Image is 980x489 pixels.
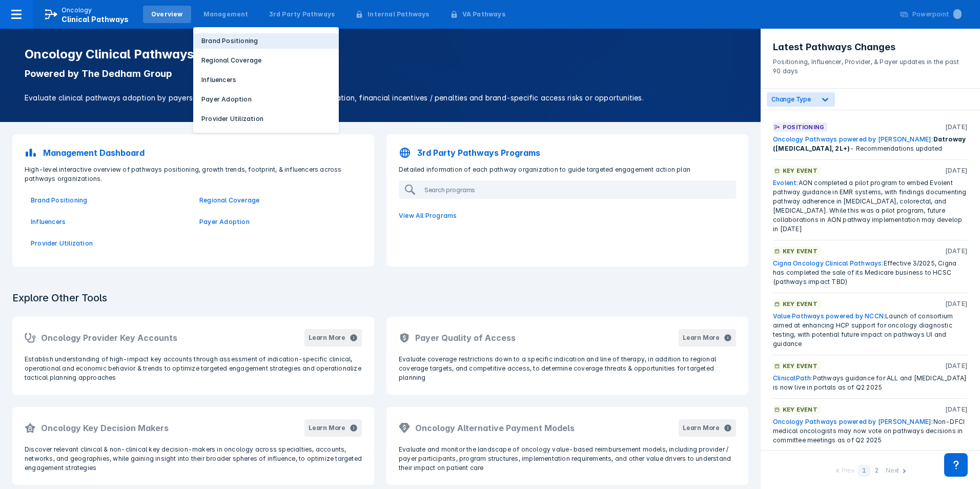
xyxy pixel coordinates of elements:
div: - Recommendations updated [773,135,968,153]
div: Launch of consortium aimed at enhancing HCP support for oncology diagnostic testing, with potenti... [773,312,968,349]
h2: Payer Quality of Access [415,332,516,344]
div: VA Pathways [462,10,505,19]
a: View All Programs [393,205,742,227]
a: Payer Adoption [199,217,356,227]
p: Detailed information of each pathway organization to guide targeted engagement action plan [393,165,742,174]
p: Management Dashboard [43,147,145,159]
button: Learn More [679,329,736,347]
div: AON completed a pilot program to embed Evolent pathway guidance in EMR systems, with findings doc... [773,178,968,234]
p: [DATE] [945,405,968,414]
p: Payer Adoption [201,95,252,104]
p: [DATE] [945,123,968,132]
a: 3rd Party Pathways [261,6,343,23]
a: Oncology Pathways powered by [PERSON_NAME]: [773,135,933,143]
div: Learn More [309,333,345,342]
div: 1 [858,465,870,477]
button: Learn More [679,419,736,437]
button: Regional Coverage [193,53,339,68]
a: Evolent: [773,179,799,187]
div: Non-DFCI medical oncologists may now vote on pathways decisions in committee meetings as of Q2 2025 [773,417,968,445]
input: Search programs [420,181,728,198]
p: Key Event [783,166,818,175]
a: Management [195,6,257,23]
button: Influencers [193,72,339,88]
div: Pathways guidance for ALL and [MEDICAL_DATA] is now live in portals as of Q2 2025 [773,374,968,392]
p: Discover relevant clinical & non-clinical key decision-makers in oncology across specialties, acc... [25,445,362,473]
div: Contact Support [944,453,968,477]
div: Internal Pathways [367,10,429,19]
p: Positioning, Influencer, Provider, & Payer updates in the past 90 days [773,53,968,76]
p: Evaluate coverage restrictions down to a specific indication and line of therapy, in addition to ... [399,355,736,382]
div: 2 [870,465,883,477]
p: Brand Positioning [201,36,258,46]
button: Brand Positioning [193,33,339,49]
p: [DATE] [945,247,968,256]
p: Powered by The Dedham Group [25,68,736,80]
span: Clinical Pathways [62,15,129,24]
div: Effective 3/2025, Cigna has completed the sale of its Medicare business to HCSC (pathways impact ... [773,259,968,287]
a: Brand Positioning [31,196,187,205]
a: Provider Utilization [31,239,187,248]
h1: Oncology Clinical Pathways Tool [25,47,736,62]
p: [DATE] [945,361,968,371]
p: Key Event [783,299,818,309]
div: Overview [151,10,183,19]
div: 3rd Party Pathways [269,10,335,19]
p: Positioning [783,123,824,132]
p: Key Event [783,361,818,371]
div: Prev [842,466,855,477]
p: Oncology [62,6,92,15]
div: Powerpoint [912,10,962,19]
h2: Oncology Key Decision Makers [41,422,169,434]
div: Next [886,466,899,477]
p: Evaluate clinical pathways adoption by payers and providers, implementation sophistication, finan... [25,92,736,104]
a: ClinicalPath: [773,374,813,382]
p: High-level interactive overview of pathways positioning, growth trends, footprint, & influencers ... [18,165,368,184]
p: [DATE] [945,166,968,175]
button: Payer Adoption [193,92,339,107]
a: Management Dashboard [18,140,368,165]
button: Learn More [304,329,362,347]
div: Learn More [683,423,720,433]
p: [DATE] [945,299,968,309]
p: Regional Coverage [201,56,261,65]
p: Provider Utilization [201,114,263,124]
h3: Latest Pathways Changes [773,41,968,53]
p: Evaluate and monitor the landscape of oncology value-based reimbursement models, including provid... [399,445,736,473]
a: Value Pathways powered by NCCN: [773,312,885,320]
button: Learn More [304,419,362,437]
p: Key Event [783,405,818,414]
a: Oncology Pathways powered by [PERSON_NAME]: [773,418,933,425]
h2: Oncology Provider Key Accounts [41,332,177,344]
div: Learn More [683,333,720,342]
a: Influencers [31,217,187,227]
a: Cigna Oncology Clinical Pathways: [773,259,884,267]
a: 3rd Party Pathways Programs [393,140,742,165]
p: Establish understanding of high-impact key accounts through assessment of indication-specific cli... [25,355,362,382]
p: Key Event [783,247,818,256]
span: Change Type [771,95,811,103]
div: Learn More [309,423,345,433]
a: Regional Coverage [199,196,356,205]
div: Management [203,10,249,19]
p: Influencers [201,75,236,85]
p: 3rd Party Pathways Programs [417,147,540,159]
h3: Explore Other Tools [6,285,113,311]
button: Provider Utilization [193,111,339,127]
a: Overview [143,6,191,23]
h2: Oncology Alternative Payment Models [415,422,575,434]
